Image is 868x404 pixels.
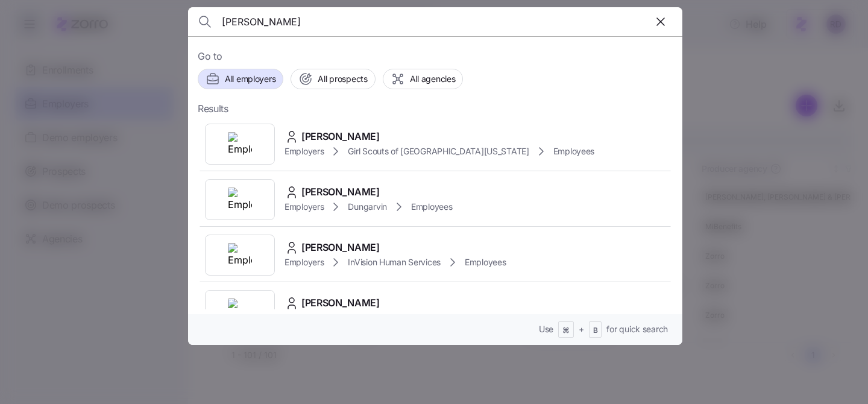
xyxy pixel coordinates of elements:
span: All prospects [318,73,367,85]
span: B [593,326,598,336]
span: Employers [285,256,324,268]
span: + [579,323,584,335]
span: Employees [553,145,594,157]
span: Girl Scouts of [GEOGRAPHIC_DATA][US_STATE] [348,145,529,157]
span: Employers [285,201,324,213]
span: [PERSON_NAME] [301,295,380,311]
span: ⌘ [562,326,570,336]
span: Employers [285,145,324,157]
span: InVision Human Services [348,256,441,268]
button: All employers [198,69,283,89]
span: [PERSON_NAME] [301,240,380,255]
span: Go to [198,49,673,64]
span: Dungarvin [348,201,386,213]
span: [PERSON_NAME] [301,129,380,144]
img: Employer logo [228,188,252,212]
span: Results [198,101,228,116]
img: Employer logo [228,298,252,323]
span: Employees [411,201,452,213]
span: All employers [225,73,275,85]
span: for quick search [606,323,668,335]
button: All prospects [291,69,375,89]
span: [PERSON_NAME] [301,185,380,200]
span: Use [539,323,553,335]
span: Employees [465,256,506,268]
button: All agencies [383,69,464,89]
span: All agencies [410,73,456,85]
img: Employer logo [228,132,252,156]
img: Employer logo [228,243,252,267]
